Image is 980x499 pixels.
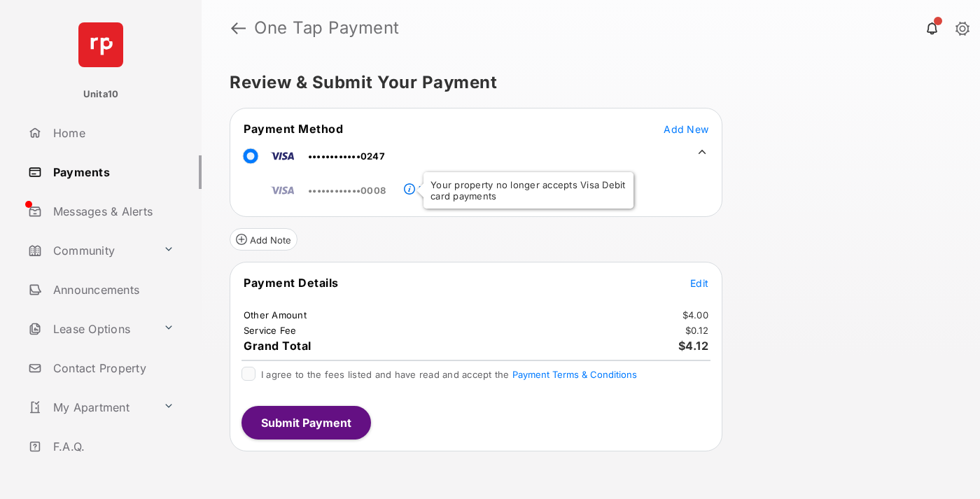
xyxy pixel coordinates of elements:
[243,324,297,337] td: Service Fee
[685,324,709,337] td: $0.12
[308,150,385,162] span: ••••••••••••0247
[22,391,157,424] a: My Apartment
[512,369,637,380] button: I agree to the fees listed and have read and accept the
[22,234,157,267] a: Community
[664,122,708,136] button: Add New
[83,87,119,101] p: Unita10
[308,185,386,196] span: ••••••••••••0008
[22,430,202,463] a: F.A.Q.
[664,123,708,135] span: Add New
[423,172,633,209] div: Your property no longer accepts Visa Debit card payments
[244,276,339,290] span: Payment Details
[241,406,371,440] button: Submit Payment
[244,339,311,353] span: Grand Total
[22,195,202,228] a: Messages & Alerts
[690,276,708,290] button: Edit
[261,369,637,380] span: I agree to the fees listed and have read and accept the
[230,228,297,251] button: Add Note
[682,309,709,321] td: $4.00
[243,309,307,321] td: Other Amount
[254,20,400,36] strong: One Tap Payment
[22,312,157,346] a: Lease Options
[22,155,202,189] a: Payments
[22,273,202,307] a: Announcements
[78,22,123,67] img: svg+xml;base64,PHN2ZyB4bWxucz0iaHR0cDovL3d3dy53My5vcmcvMjAwMC9zdmciIHdpZHRoPSI2NCIgaGVpZ2h0PSI2NC...
[230,74,941,91] h5: Review & Submit Your Payment
[690,277,708,289] span: Edit
[244,122,343,136] span: Payment Method
[22,116,202,150] a: Home
[415,173,533,197] a: Payment Method Unavailable
[22,351,202,385] a: Contact Property
[678,339,709,353] span: $4.12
